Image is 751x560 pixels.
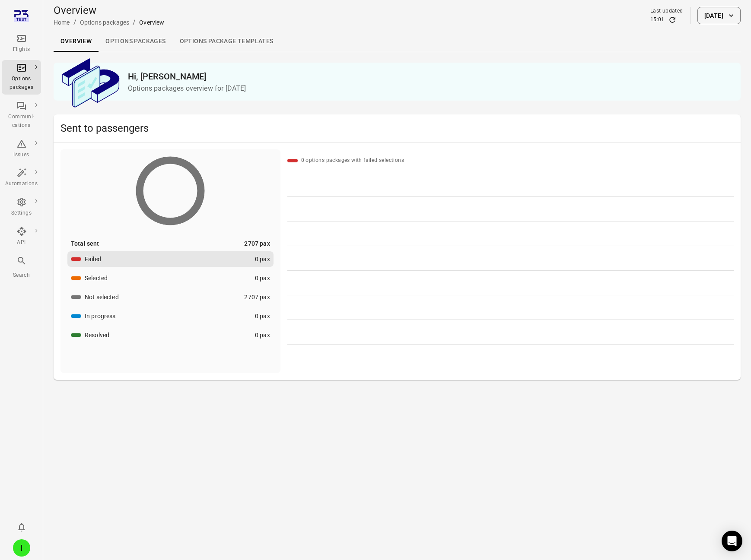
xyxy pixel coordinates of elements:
[139,18,164,27] div: Overview
[5,45,38,54] div: Flights
[2,31,41,57] a: Flights
[128,70,734,83] h2: Hi, [PERSON_NAME]
[5,209,38,218] div: Settings
[244,239,270,248] div: 2707 pax
[255,331,270,339] div: 0 pax
[67,327,274,343] button: Resolved0 pax
[73,17,76,28] li: /
[54,3,165,17] h1: Overview
[13,539,30,557] div: I
[67,270,274,286] button: Selected0 pax
[54,19,70,26] a: Home
[54,31,741,52] div: Local navigation
[5,180,38,188] div: Automations
[173,31,280,52] a: Options package Templates
[2,165,41,191] a: Automations
[133,17,136,28] li: /
[2,253,41,282] button: Search
[67,289,274,305] button: Not selected2707 pax
[54,17,165,28] nav: Breadcrumbs
[67,251,274,267] button: Failed0 pax
[85,255,101,263] div: Failed
[2,136,41,162] a: Issues
[2,194,41,220] a: Settings
[99,31,172,52] a: Options packages
[71,239,99,248] div: Total sent
[10,536,34,560] button: Iris
[5,271,38,280] div: Search
[13,519,30,536] button: Notifications
[5,238,38,247] div: API
[85,331,109,339] div: Resolved
[2,224,41,250] a: API
[5,151,38,159] div: Issues
[2,98,41,133] a: Communi-cations
[668,16,677,24] button: Refresh data
[2,60,41,95] a: Options packages
[301,156,404,165] div: 0 options packages with failed selections
[255,255,270,263] div: 0 pax
[85,274,108,282] div: Selected
[67,308,274,324] button: In progress0 pax
[697,7,741,24] button: [DATE]
[60,121,734,135] h2: Sent to passengers
[5,113,38,130] div: Communi-cations
[244,293,270,301] div: 2707 pax
[80,19,129,26] a: Options packages
[255,274,270,282] div: 0 pax
[650,16,665,24] div: 15:01
[650,7,683,16] div: Last updated
[255,312,270,320] div: 0 pax
[5,75,38,92] div: Options packages
[722,531,742,551] div: Open Intercom Messenger
[85,312,116,320] div: In progress
[85,293,119,301] div: Not selected
[128,83,734,94] p: Options packages overview for [DATE]
[54,31,99,52] a: Overview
